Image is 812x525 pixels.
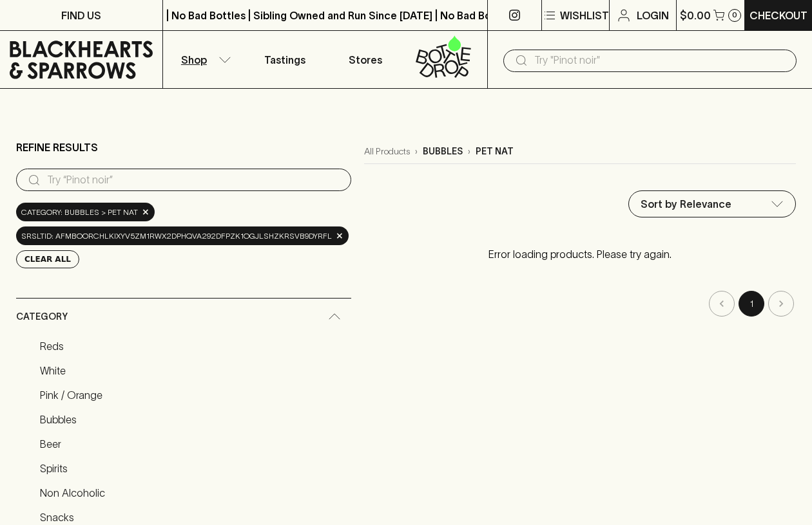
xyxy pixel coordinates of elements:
[34,433,351,455] a: Beer
[468,145,470,158] p: ›
[21,230,332,243] span: srsltid: AfmBOorchLkixyv5zm1Rwx2DpHqVA292Dfpzk1OGJlShzkrSvB9dYrFL
[34,384,351,406] a: Pink / Orange
[34,409,351,430] a: Bubbles
[739,291,764,317] button: page 1
[637,8,669,23] p: Login
[364,145,410,158] a: All Products
[16,309,68,325] span: Category
[181,52,207,68] p: Shop
[749,8,807,23] p: Checkout
[629,191,795,217] div: Sort by Relevance
[21,206,138,219] span: Category: bubbles > pet nat
[476,145,514,158] p: pet nat
[336,229,343,243] span: ×
[34,457,351,479] a: Spirits
[415,145,418,158] p: ›
[364,291,796,317] nav: pagination navigation
[364,234,796,275] p: Error loading products. Please try again.
[244,31,325,88] a: Tastings
[732,12,737,19] p: 0
[16,250,79,268] button: Clear All
[325,31,407,88] a: Stores
[264,52,305,68] p: Tastings
[34,335,351,357] a: Reds
[163,31,244,88] button: Shop
[34,482,351,504] a: Non Alcoholic
[349,52,382,68] p: Stores
[142,205,150,219] span: ×
[680,8,711,23] p: $0.00
[534,50,786,71] input: Try "Pinot noir"
[61,8,101,23] p: FIND US
[560,8,609,23] p: Wishlist
[47,170,341,190] input: Try “Pinot noir”
[16,299,351,335] div: Category
[34,360,351,382] a: White
[423,145,463,158] p: bubbles
[641,196,731,212] p: Sort by Relevance
[16,140,98,155] p: Refine Results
